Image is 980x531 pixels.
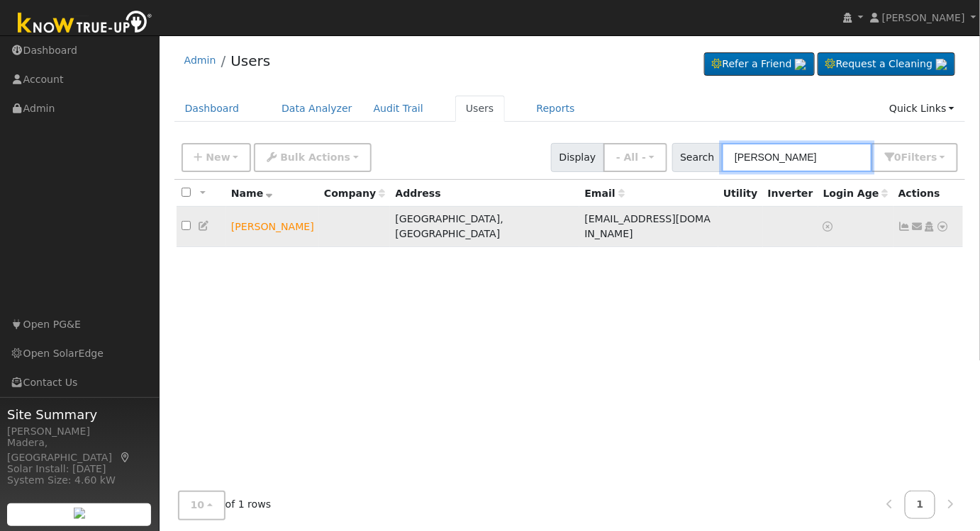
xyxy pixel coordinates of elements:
button: - All - [603,143,667,172]
img: retrieve [936,59,947,70]
a: Refer a Friend [704,52,815,76]
span: Site Summary [7,405,152,424]
a: No login access [823,221,836,232]
a: Request a Cleaning [818,52,955,76]
a: Quick Links [879,96,965,122]
div: Utility [723,186,758,201]
input: Search [722,143,872,172]
span: of 1 rows [178,491,272,520]
div: System Size: 4.60 kW [7,473,152,488]
button: 0Filters [872,143,958,172]
a: Edit User [198,220,211,232]
a: Users [230,52,270,69]
span: Display [551,143,604,172]
div: Solar Install: [DATE] [7,462,152,476]
a: Login As [923,221,936,232]
span: Filter [901,152,937,163]
button: New [182,143,252,172]
span: Bulk Actions [280,152,350,163]
div: Madera, [GEOGRAPHIC_DATA] [7,435,152,465]
span: [EMAIL_ADDRESS][DOMAIN_NAME] [585,213,711,239]
img: Know True-Up [11,8,160,40]
div: Actions [898,186,958,201]
span: Days since last login [823,188,889,199]
a: Admin [184,55,216,66]
span: Email [585,188,625,199]
button: Bulk Actions [254,143,371,172]
span: s [931,152,937,163]
a: Data Analyzer [271,96,363,122]
div: [PERSON_NAME] [7,424,152,439]
a: Map [119,452,132,463]
span: Name [231,188,273,199]
a: Audit Trail [363,96,434,122]
img: retrieve [74,508,85,519]
span: 10 [191,500,205,511]
span: Search [672,143,723,172]
div: Address [396,186,575,201]
a: sjo1980@msn.com [911,219,924,234]
span: Company name [324,188,385,199]
a: Other actions [937,219,950,234]
a: 1 [905,491,936,519]
td: [GEOGRAPHIC_DATA], [GEOGRAPHIC_DATA] [390,207,579,247]
a: Not connected [898,221,911,232]
button: 10 [178,491,225,520]
span: [PERSON_NAME] [882,12,965,23]
a: Reports [526,96,586,122]
a: Users [455,96,505,122]
img: retrieve [795,59,806,70]
div: Inverter [768,186,813,201]
span: New [206,152,230,163]
td: Lead [226,207,319,247]
a: Dashboard [174,96,250,122]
